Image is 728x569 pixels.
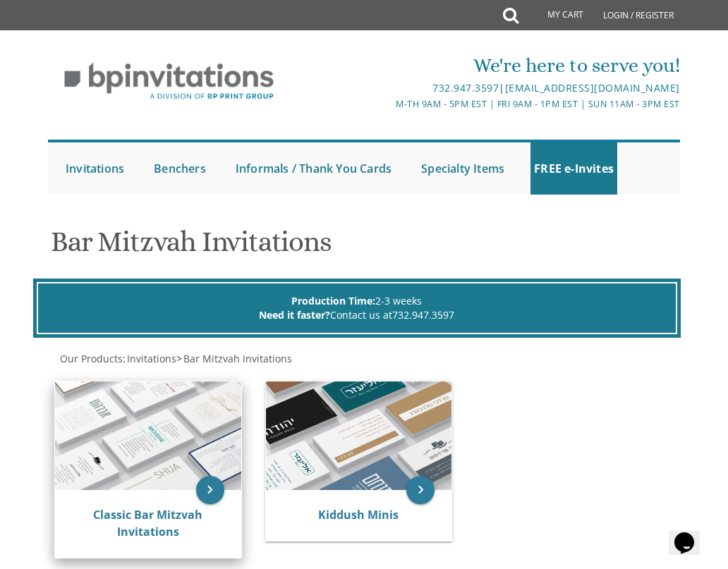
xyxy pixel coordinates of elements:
[260,80,680,97] div: |
[37,282,677,334] div: 2-3 weeks Contact us at
[182,352,292,365] a: Bar Mitzvah Invitations
[59,352,123,365] a: Our Products
[260,97,680,111] div: M-Th 9am - 5pm EST | Fri 9am - 1pm EST | Sun 11am - 3pm EST
[62,142,128,195] a: Invitations
[259,308,330,322] span: Need it faster?
[530,142,617,195] a: FREE e-Invites
[48,352,680,366] div: :
[406,476,435,504] a: keyboard_arrow_right
[266,381,452,490] img: Kiddush Minis
[51,226,677,268] h1: Bar Mitzvah Invitations
[93,507,202,539] a: Classic Bar Mitzvah Invitations
[260,51,680,80] div: We're here to serve you!
[232,142,395,195] a: Informals / Thank You Cards
[127,352,176,365] span: Invitations
[505,81,680,94] a: [EMAIL_ADDRESS][DOMAIN_NAME]
[196,476,224,504] a: keyboard_arrow_right
[392,308,454,322] a: 732.947.3597
[126,352,176,365] a: Invitations
[183,352,292,365] span: Bar Mitzvah Invitations
[291,294,375,307] span: Production Time:
[669,513,714,555] iframe: chat widget
[318,507,399,522] a: Kiddush Minis
[418,142,508,195] a: Specialty Items
[55,381,241,490] img: Classic Bar Mitzvah Invitations
[432,81,499,94] a: 732.947.3597
[517,1,593,30] a: My Cart
[150,142,210,195] a: Benchers
[176,352,292,365] span: >
[48,52,290,111] img: BP Invitation Loft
